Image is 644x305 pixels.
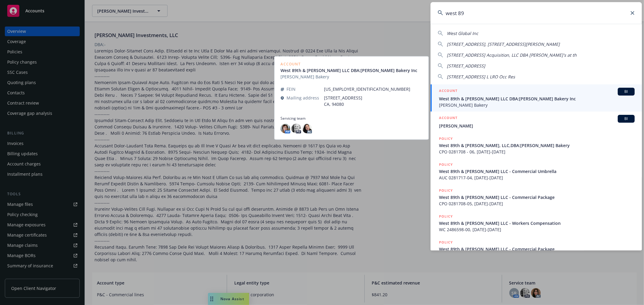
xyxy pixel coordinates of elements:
[620,116,632,121] span: BI
[439,175,635,181] span: AUC 0281717-04, [DATE]-[DATE]
[439,115,457,122] h5: ACCOUNT
[439,220,635,226] span: West 89th & [PERSON_NAME] LLC - Workers Compensation
[439,123,635,129] span: [PERSON_NAME]
[439,194,635,200] span: West 89th & [PERSON_NAME] LLC - Commercial Package
[439,142,635,149] span: West 89th & [PERSON_NAME], LLC,DBA:[PERSON_NAME] Bakery
[439,200,635,207] span: CPO 0281708-05, [DATE]-[DATE]
[431,112,642,132] a: ACCOUNTBI[PERSON_NAME]
[439,102,635,108] span: [PERSON_NAME] Bakery
[447,74,515,80] span: [STREET_ADDRESS] L LRO Occ Res
[439,226,635,233] span: WC 2486598-00, [DATE]-[DATE]
[439,96,635,102] span: West 89th & [PERSON_NAME] LLC DBA:[PERSON_NAME] Bakery Inc
[439,213,453,219] h5: POLICY
[620,89,632,94] span: BI
[439,136,453,142] h5: POLICY
[447,41,560,47] span: [STREET_ADDRESS], [STREET_ADDRESS][PERSON_NAME]
[439,149,635,155] span: CPO 0281708 - 06, [DATE]-[DATE]
[431,132,642,158] a: POLICYWest 89th & [PERSON_NAME], LLC,DBA:[PERSON_NAME] BakeryCPO 0281708 - 06, [DATE]-[DATE]
[439,162,453,168] h5: POLICY
[431,210,642,236] a: POLICYWest 89th & [PERSON_NAME] LLC - Workers CompensationWC 2486598-00, [DATE]-[DATE]
[447,63,485,69] span: [STREET_ADDRESS]
[447,30,478,36] span: West Global Inc
[439,246,635,252] span: West 89th & [PERSON_NAME] LLC - Commercial Package
[439,88,457,95] h5: ACCOUNT
[439,168,635,175] span: West 89th & [PERSON_NAME] LLC - Commercial Umbrella
[431,84,642,112] a: ACCOUNTBIWest 89th & [PERSON_NAME] LLC DBA:[PERSON_NAME] Bakery Inc[PERSON_NAME] Bakery
[431,236,642,262] a: POLICYWest 89th & [PERSON_NAME] LLC - Commercial Package
[439,187,453,193] h5: POLICY
[431,2,642,24] input: Search...
[439,239,453,245] h5: POLICY
[447,52,577,58] span: [STREET_ADDRESS] Acquisition, LLC DBA [PERSON_NAME]'s at th
[431,158,642,184] a: POLICYWest 89th & [PERSON_NAME] LLC - Commercial UmbrellaAUC 0281717-04, [DATE]-[DATE]
[431,184,642,210] a: POLICYWest 89th & [PERSON_NAME] LLC - Commercial PackageCPO 0281708-05, [DATE]-[DATE]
